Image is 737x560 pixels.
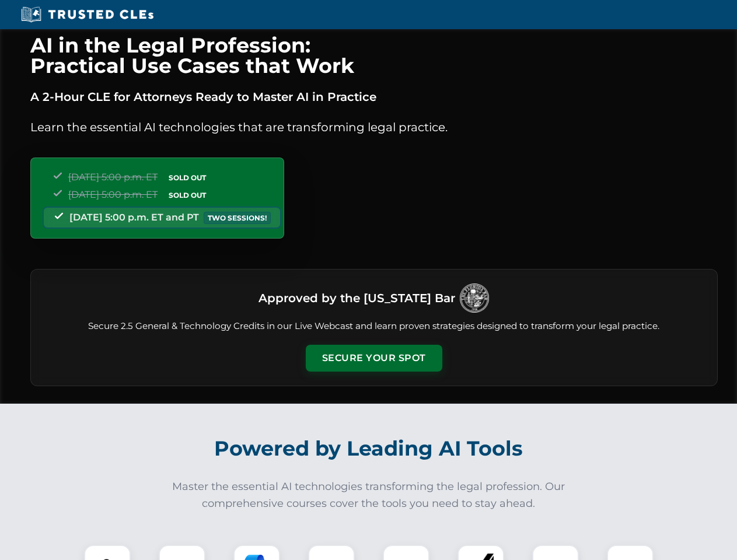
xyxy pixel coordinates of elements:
p: Master the essential AI technologies transforming the legal profession. Our comprehensive courses... [165,478,573,512]
p: A 2-Hour CLE for Attorneys Ready to Master AI in Practice [30,87,718,106]
h3: Approved by the [US_STATE] Bar [259,288,455,309]
span: [DATE] 5:00 p.m. ET [68,189,158,200]
h1: AI in the Legal Profession: Practical Use Cases that Work [30,35,718,76]
p: Secure 2.5 General & Technology Credits in our Live Webcast and learn proven strategies designed ... [45,320,703,333]
span: [DATE] 5:00 p.m. ET [68,171,158,183]
span: SOLD OUT [165,171,210,184]
span: SOLD OUT [165,189,210,201]
img: Trusted CLEs [18,6,157,23]
button: Secure Your Spot [306,345,442,372]
img: Logo [460,283,489,313]
h2: Powered by Leading AI Tools [46,428,692,469]
p: Learn the essential AI technologies that are transforming legal practice. [30,118,718,136]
